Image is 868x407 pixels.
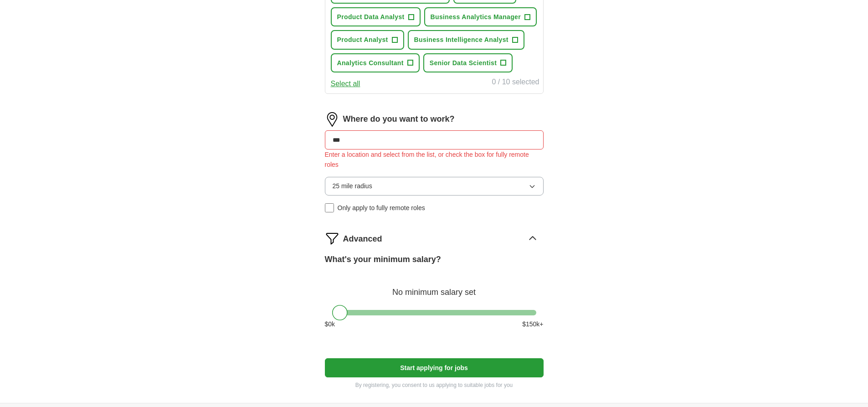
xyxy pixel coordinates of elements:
[325,253,441,266] label: What's your minimum salary?
[343,232,382,246] span: Advanced
[414,35,508,45] span: Business Intelligence Analyst
[337,35,388,45] span: Product Analyst
[331,78,360,90] button: Select all
[331,30,404,49] button: Product Analyst
[333,181,372,191] span: 25 mile radius
[424,7,537,26] button: Business Analytics Manager
[430,58,497,68] span: Senior Data Scientist
[325,358,544,377] button: Start applying for jobs
[337,12,405,22] span: Product Data Analyst
[325,381,544,390] p: By registering, you consent to us applying to suitable jobs for you
[325,177,544,195] button: 25 mile radius
[331,7,421,26] button: Product Data Analyst
[337,58,404,68] span: Analytics Consultant
[331,53,420,72] button: Analytics Consultant
[325,203,334,212] input: Only apply to fully remote roles
[408,30,524,49] button: Business Intelligence Analyst
[338,203,425,213] span: Only apply to fully remote roles
[423,53,513,72] button: Senior Data Scientist
[325,149,544,170] div: Enter a location and select from the list, or check the box for fully remote roles
[431,12,521,22] span: Business Analytics Manager
[522,319,543,329] span: $ 150 k+
[325,112,339,127] img: location.png
[325,319,335,329] span: $ 0 k
[492,76,539,90] div: 0 / 10 selected
[325,277,544,299] div: No minimum salary set
[325,231,339,246] img: filter
[343,113,455,126] label: Where do you want to work?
